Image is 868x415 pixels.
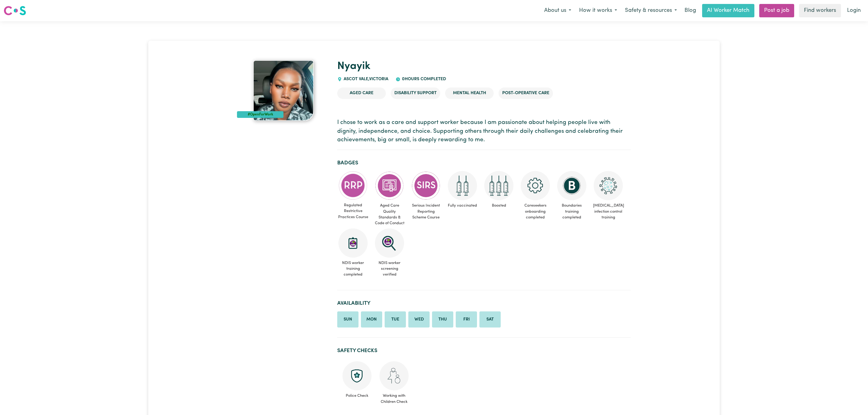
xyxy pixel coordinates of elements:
[799,4,841,17] a: Find workers
[557,171,586,200] img: CS Academy: Boundaries in care and support work course completed
[337,311,359,328] li: Available on Sunday
[556,200,588,223] span: Boundaries training completed
[520,200,551,223] span: Careseekers onboarding completed
[337,200,369,222] span: Regulated Restrictive Practices Course
[445,87,494,99] li: Mental Health
[483,200,515,211] span: Boosted
[391,87,440,99] li: Disability Support
[337,160,631,166] h2: Badges
[432,311,453,328] li: Available on Thursday
[379,390,409,404] span: Working with Children Check
[361,311,382,328] li: Available on Monday
[681,4,700,17] a: Blog
[337,300,631,307] h2: Availability
[575,4,621,17] button: How it works
[448,171,477,200] img: Care and support worker has received 2 doses of COVID-19 vaccine
[338,228,368,258] img: CS Academy: Introduction to NDIS Worker Training course completed
[592,200,624,223] span: [MEDICAL_DATA] infection control training
[4,5,26,16] img: Careseekers logo
[337,258,369,280] span: NDIS worker training completed
[337,118,631,145] p: I chose to work as a care and support worker because I am passionate about helping people live wi...
[342,361,372,390] img: Police check
[337,61,370,72] a: Nyayik
[237,60,330,121] a: Nyayik 's profile picture'#OpenForWork
[379,361,409,390] img: Working with children check
[375,228,404,258] img: NDIS Worker Screening Verified
[342,390,372,399] span: Police Check
[759,4,794,17] a: Post a job
[702,4,754,17] a: AI Worker Match
[621,4,681,17] button: Safety & resources
[400,77,446,81] span: 0 hours completed
[338,171,368,200] img: CS Academy: Regulated Restrictive Practices course completed
[374,200,405,228] span: Aged Care Quality Standards & Code of Conduct
[447,200,478,211] span: Fully vaccinated
[375,171,404,200] img: CS Academy: Aged Care Quality Standards & Code of Conduct course completed
[253,60,314,121] img: Nyayik
[411,171,441,200] img: CS Academy: Serious Incident Reporting Scheme course completed
[499,87,553,99] li: Post-operative care
[342,77,388,81] span: ASCOT VALE , Victoria
[410,200,442,223] span: Serious Incident Reporting Scheme Course
[521,171,550,200] img: CS Academy: Careseekers Onboarding course completed
[456,311,477,328] li: Available on Friday
[385,311,406,328] li: Available on Tuesday
[479,311,501,328] li: Available on Saturday
[237,111,283,118] div: #OpenForWork
[408,311,430,328] li: Available on Wednesday
[4,4,26,18] a: Careseekers logo
[337,87,386,99] li: Aged Care
[540,4,575,17] button: About us
[843,4,864,17] a: Login
[484,171,513,200] img: Care and support worker has received booster dose of COVID-19 vaccination
[594,171,623,200] img: CS Academy: COVID-19 Infection Control Training course completed
[337,348,631,354] h2: Safety Checks
[374,258,405,280] span: NDIS worker screening verified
